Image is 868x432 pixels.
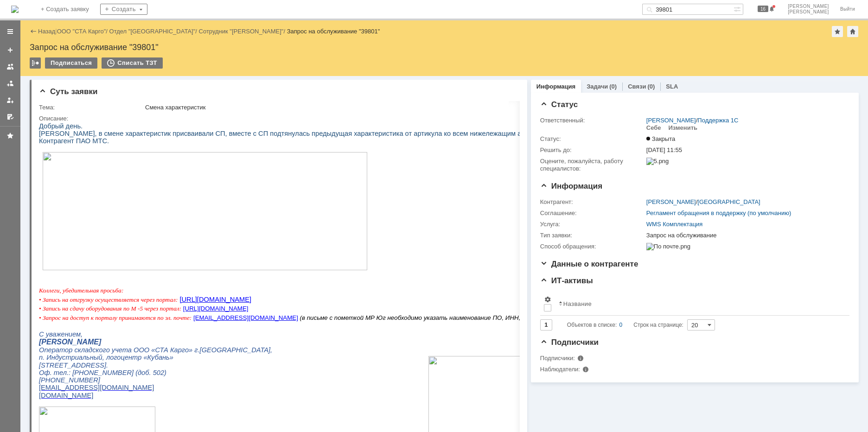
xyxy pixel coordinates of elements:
[628,83,646,90] a: Связи
[3,43,18,57] a: Создать заявку
[536,83,575,90] a: Информация
[646,158,669,165] img: 5.png
[646,221,703,228] a: WMS Комплектация
[38,28,55,35] a: Назад
[540,117,645,124] div: Ответственный:
[544,296,551,303] span: Настройки
[646,146,682,153] span: [DATE] 11:55
[540,221,645,228] div: Услуга:
[555,292,842,316] th: Название
[540,158,645,172] div: Oцените, пожалуйста, работу специалистов:
[11,6,19,13] a: Перейти на домашнюю страницу
[666,83,678,90] a: SLA
[199,28,287,35] div: /
[287,28,380,35] div: Запрос на обслуживание "39801"
[758,6,768,12] span: 16
[4,30,328,148] img: download
[734,4,743,13] span: Расширенный поиск
[609,83,617,90] div: (0)
[57,28,106,35] a: ООО "СТА Карго"
[389,234,642,340] img: download
[646,117,696,124] a: [PERSON_NAME]
[587,83,608,90] a: Задачи
[540,232,645,239] div: Тип заявки:
[619,319,623,330] div: 0
[540,146,645,154] div: Решить до:
[567,319,683,330] i: Строк на странице:
[540,338,599,347] span: Подписчики
[540,135,645,143] div: Статус:
[647,83,655,90] div: (0)
[57,28,109,35] div: /
[832,26,843,37] div: Добавить в избранное
[646,210,791,216] a: Регламент обращения в поддержку (по умолчанию)
[540,260,638,268] span: Данные о контрагенте
[39,104,143,111] div: Тема:
[3,59,18,74] a: Заявки на командах
[567,322,617,328] span: Объектов в списке:
[30,43,859,52] div: Запрос на обслуживание "39801"
[540,355,633,362] div: Подписчики:
[540,182,602,191] span: Информация
[540,100,578,109] span: Статус
[646,198,696,205] a: [PERSON_NAME]
[55,27,57,34] div: |
[144,182,210,190] a: [URL][DOMAIN_NAME]
[540,366,633,373] div: Наблюдатели:
[30,57,41,69] div: Работа с массовостью
[697,117,738,124] a: Поддержка 1С
[109,28,196,35] a: Отдел "[GEOGRAPHIC_DATA]"
[646,243,690,250] img: По почте.png
[540,210,645,217] div: Соглашение:
[697,198,760,205] a: [GEOGRAPHIC_DATA]
[646,124,661,132] div: Себе
[145,104,672,111] div: Смена характеристик
[11,6,19,13] img: logo
[144,183,210,190] span: [URL][DOMAIN_NAME]
[540,276,593,285] span: ИТ-активы
[140,173,212,181] a: [URL][DOMAIN_NAME]
[3,76,18,91] a: Заявки в моей ответственности
[3,109,18,124] a: Мои согласования
[646,198,760,206] div: /
[847,26,858,37] div: Сделать домашней страницей
[669,124,698,132] div: Изменить
[154,191,259,199] a: [EMAIL_ADDRESS][DOMAIN_NAME]
[39,87,97,96] span: Суть заявки
[100,4,147,15] div: Создать
[199,28,284,35] a: Сотрудник "[PERSON_NAME]"
[540,243,645,250] div: Способ обращения:
[261,192,613,199] span: (в письме с пометкой МР Юг необходимо указать наименование ПО, ИНН, ФИО/тлф/эл. почта. [GEOGRAPHI...
[3,93,18,108] a: Мои заявки
[646,135,675,142] span: Закрыта
[788,4,829,9] span: [PERSON_NAME]
[646,117,739,124] div: /
[646,232,845,239] div: Запрос на обслуживание
[39,115,674,122] div: Описание:
[109,28,199,35] div: /
[788,9,829,15] span: [PERSON_NAME]
[540,198,645,206] div: Контрагент:
[563,300,592,307] div: Название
